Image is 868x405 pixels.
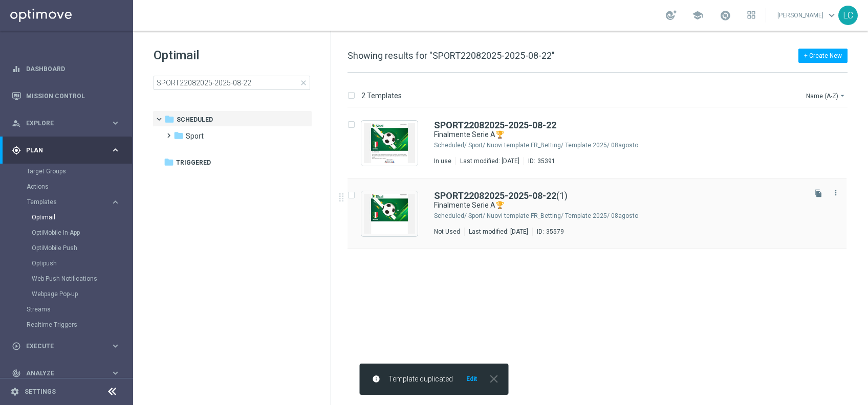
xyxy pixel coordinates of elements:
[26,82,120,109] a: Mission Control
[372,375,380,383] i: info
[27,179,132,194] div: Actions
[111,197,120,207] i: keyboard_arrow_right
[32,290,106,298] a: Webpage Pop-up
[434,121,556,130] a: SPORT22082025-2025-08-22
[537,157,555,165] div: 35391
[486,375,501,383] button: close
[27,199,100,205] span: Templates
[434,141,467,149] div: Scheduled/
[26,343,111,349] span: Execute
[32,240,132,256] div: OptiMobile Push
[27,199,111,205] div: Templates
[361,91,402,100] p: 2 Templates
[186,131,204,141] span: Sport
[832,189,840,197] i: more_vert
[32,213,106,221] a: Optimail
[25,389,56,395] a: Settings
[12,342,111,351] div: Execute
[776,8,838,23] a: [PERSON_NAME]keyboard_arrow_down
[32,259,106,267] a: Optipush
[434,200,804,210] div: Finalmente Serie A🏆
[32,225,132,240] div: OptiMobile In-App
[12,146,21,155] i: gps_fixed
[299,79,308,87] span: close
[838,92,847,100] i: arrow_drop_down
[434,200,780,210] a: Finalmente Serie A🏆
[434,130,780,140] a: Finalmente Serie A🏆
[798,49,848,63] button: + Create New
[11,342,121,350] button: play_circle_outline Execute keyboard_arrow_right
[434,190,556,201] b: SPORT22082025-2025-08-22
[456,157,524,165] div: Last modified: [DATE]
[173,130,184,141] i: folder
[111,368,120,378] i: keyboard_arrow_right
[434,191,568,200] a: SPORT22082025-2025-08-22(1)
[26,55,120,82] a: Dashboard
[27,321,106,329] a: Realtime Triggers
[154,47,310,63] h1: Optimail
[27,194,132,302] div: Templates
[12,119,111,128] div: Explore
[11,369,121,377] button: track_changes Analyze keyboard_arrow_right
[532,228,564,236] div: ID:
[826,10,837,21] span: keyboard_arrow_down
[434,212,467,220] div: Scheduled/
[468,212,804,220] div: Scheduled/Sport/Nuovi template FR_Betting/Template 2025/08agosto
[692,10,703,21] span: school
[26,120,111,126] span: Explore
[32,210,132,225] div: Optimail
[465,375,478,383] button: Edit
[388,375,453,384] span: Template duplicated
[111,145,120,155] i: keyboard_arrow_right
[434,157,451,165] div: In use
[32,229,106,237] a: OptiMobile In-App
[27,164,132,179] div: Target Groups
[12,369,21,378] i: track_changes
[12,369,111,378] div: Analyze
[11,146,121,154] button: gps_fixed Plan keyboard_arrow_right
[27,317,132,332] div: Realtime Triggers
[468,141,804,149] div: Scheduled/Sport/Nuovi template FR_Betting/Template 2025/08agosto
[11,65,121,73] button: equalizer Dashboard
[805,89,848,102] button: Name (A-Z)arrow_drop_down
[12,82,120,109] div: Mission Control
[487,372,501,386] i: close
[546,228,564,236] div: 35579
[812,187,825,200] button: file_copy
[177,115,213,124] span: Scheduled
[32,286,132,302] div: Webpage Pop-up
[164,114,175,124] i: folder
[32,256,132,271] div: Optipush
[364,123,415,163] img: 35391.jpeg
[364,194,415,234] img: 35579.jpeg
[434,120,556,130] b: SPORT22082025-2025-08-22
[176,158,211,167] span: Triggered
[111,118,120,128] i: keyboard_arrow_right
[32,275,106,283] a: Web Push Notifications
[838,6,858,25] div: LC
[27,183,106,191] a: Actions
[831,187,841,199] button: more_vert
[434,228,460,236] div: Not Used
[12,64,21,74] i: equalizer
[26,370,111,376] span: Analyze
[348,50,555,61] span: Showing results for "SPORT22082025-2025-08-22"
[12,55,120,82] div: Dashboard
[337,178,866,249] div: Press SPACE to select this row.
[27,198,121,206] button: Templates keyboard_arrow_right
[524,157,555,165] div: ID:
[12,146,111,155] div: Plan
[11,119,121,127] button: person_search Explore keyboard_arrow_right
[111,341,120,351] i: keyboard_arrow_right
[154,76,310,90] input: Search Template
[12,119,21,128] i: person_search
[337,108,866,178] div: Press SPACE to select this row.
[465,228,532,236] div: Last modified: [DATE]
[27,167,106,175] a: Target Groups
